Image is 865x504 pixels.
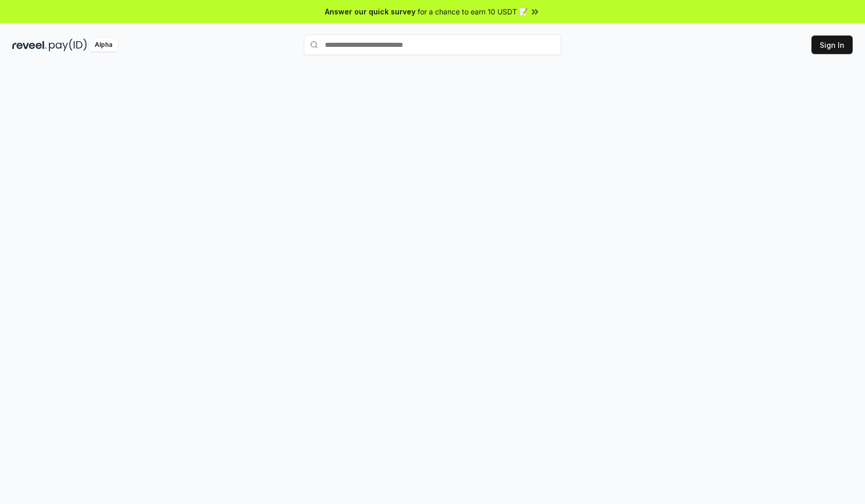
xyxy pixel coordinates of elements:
[49,39,87,51] img: pay_id
[12,39,47,51] img: reveel_dark
[89,39,118,51] div: Alpha
[811,36,853,54] button: Sign In
[418,6,528,17] span: for a chance to earn 10 USDT 📝
[325,6,416,17] span: Answer our quick survey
